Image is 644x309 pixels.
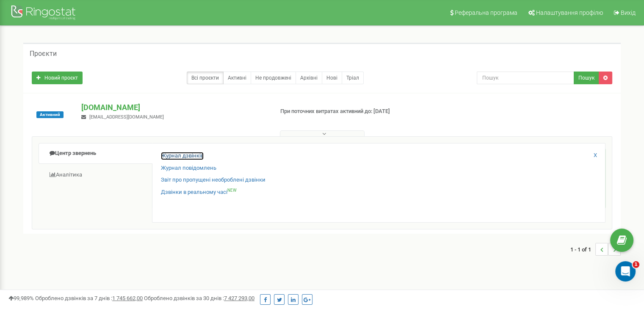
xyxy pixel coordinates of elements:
[224,295,254,301] u: 7 427 293,00
[89,114,164,120] span: [EMAIL_ADDRESS][DOMAIN_NAME]
[161,188,237,196] a: Дзвінки в реальному часіNEW
[36,111,64,118] span: Активний
[280,108,416,116] p: При поточних витратах активний до: [DATE]
[144,295,254,301] span: Оброблено дзвінків за 30 днів :
[477,72,574,84] input: Пошук
[633,261,639,268] span: 1
[455,9,517,16] span: Реферальна програма
[35,295,143,301] span: Оброблено дзвінків за 7 днів :
[296,72,322,84] a: Архівні
[251,72,296,84] a: Не продовжені
[39,143,152,164] a: Центр звернень
[161,152,204,160] a: Журнал дзвінків
[322,72,342,84] a: Нові
[570,235,621,264] nav: ...
[223,72,251,84] a: Активні
[227,188,237,193] sup: NEW
[621,9,636,16] span: Вихід
[161,176,265,184] a: Звіт про пропущені необроблені дзвінки
[30,50,57,58] h5: Проєкти
[615,261,636,281] iframe: Intercom live chat
[81,102,266,113] p: [DOMAIN_NAME]
[161,164,216,172] a: Журнал повідомлень
[8,295,34,301] span: 99,989%
[570,243,595,256] span: 1 - 1 of 1
[112,295,143,301] u: 1 745 662,00
[536,9,603,16] span: Налаштування профілю
[342,72,364,84] a: Тріал
[39,165,152,185] a: Аналiтика
[187,72,224,84] a: Всі проєкти
[32,72,83,84] a: Новий проєкт
[594,152,597,160] a: X
[574,72,599,84] button: Пошук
